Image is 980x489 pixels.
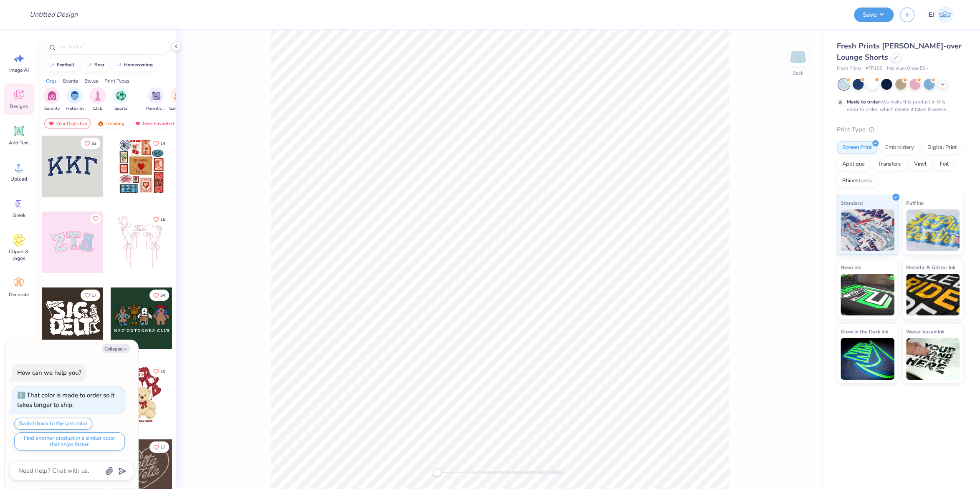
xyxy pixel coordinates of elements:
[841,209,894,251] img: Standard
[909,158,932,171] div: Vinyl
[131,118,178,129] div: Most Favorited
[84,77,98,85] div: Styles
[66,106,84,112] span: Fraternity
[160,369,165,373] span: 10
[10,103,28,110] span: Designs
[66,87,84,112] div: filter for Fraternity
[841,338,894,380] img: Glow in the Dark Ink
[9,67,29,73] span: Image AI
[847,98,950,113] div: We make this product in this color to order, which means it takes 8 weeks.
[63,77,78,85] div: Events
[9,291,29,298] span: Decorate
[925,6,957,23] a: EJ
[17,391,114,409] div: That color is made to order so it takes longer to ship.
[81,290,100,301] button: Like
[433,468,441,476] div: Accessibility label
[854,8,894,22] button: Save
[906,274,960,315] img: Metallic & Glitter Ink
[841,199,863,207] span: Standard
[837,175,877,187] div: Rhinestones
[837,41,962,62] span: Fresh Prints [PERSON_NAME]-over Lounge Shorts
[111,59,157,71] button: homecoming
[149,138,169,149] button: Like
[837,158,870,171] div: Applique
[174,91,184,101] img: Game Day Image
[906,209,960,251] img: Puff Ink
[146,106,165,112] span: Parent's Weekend
[102,344,130,353] button: Collapse
[93,91,102,101] img: Club Image
[94,63,104,67] div: bear
[81,59,108,71] button: bear
[9,139,29,146] span: Add Text
[906,338,960,380] img: Water based Ink
[124,63,153,67] div: homecoming
[151,91,161,101] img: Parent's Weekend Image
[793,69,803,77] div: Back
[43,87,60,112] button: filter button
[58,43,165,51] input: Try "Alpha"
[149,441,169,453] button: Like
[887,65,929,72] span: Minimum Order: 50 +
[89,87,106,112] button: filter button
[790,48,806,65] img: Back
[160,293,165,297] span: 34
[937,6,953,23] img: Edgardo Jr
[841,327,888,336] span: Glow in the Dark Ink
[837,141,877,154] div: Screen Print
[44,59,79,71] button: football
[837,65,861,72] span: Fresh Prints
[44,118,91,129] div: Your Org's Fav
[149,365,169,377] button: Like
[112,87,129,112] button: filter button
[169,87,188,112] button: filter button
[873,158,906,171] div: Transfers
[44,106,60,112] span: Sorority
[48,63,55,68] img: trend_line.gif
[922,141,962,154] div: Digital Print
[47,91,57,101] img: Sorority Image
[89,87,106,112] div: filter for Club
[134,121,141,126] img: most_fav.gif
[841,274,894,315] img: Neon Ink
[17,368,81,377] div: How can we help you?
[13,212,25,219] span: Greek
[906,263,955,272] span: Metallic & Glitter Ink
[66,87,84,112] button: filter button
[160,141,165,146] span: 14
[112,87,129,112] div: filter for Sports
[934,158,954,171] div: Foil
[841,263,861,272] span: Neon Ink
[14,432,125,451] button: Find another product in a similar color that ships faster
[116,63,122,68] img: trend_line.gif
[43,87,60,112] div: filter for Sorority
[91,141,96,146] span: 33
[14,418,92,430] button: Switch back to the last color
[837,125,963,134] div: Print Type
[116,91,126,101] img: Sports Image
[81,138,100,149] button: Like
[91,214,101,224] button: Like
[114,106,127,112] span: Sports
[149,290,169,301] button: Like
[929,10,934,20] span: EJ
[93,106,102,112] span: Club
[23,6,84,23] input: Untitled Design
[146,87,165,112] button: filter button
[86,63,93,68] img: trend_line.gif
[97,121,104,126] img: trending.gif
[906,199,924,207] span: Puff Ink
[91,293,96,297] span: 17
[94,118,128,129] div: Trending
[149,214,169,225] button: Like
[57,63,75,67] div: football
[46,77,57,85] div: Orgs
[104,77,129,85] div: Print Types
[160,217,165,222] span: 15
[146,87,165,112] div: filter for Parent's Weekend
[866,65,883,72] span: # FP100
[847,98,881,105] strong: Made to order:
[48,121,55,126] img: most_fav.gif
[169,87,188,112] div: filter for Game Day
[5,248,33,262] span: Clipart & logos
